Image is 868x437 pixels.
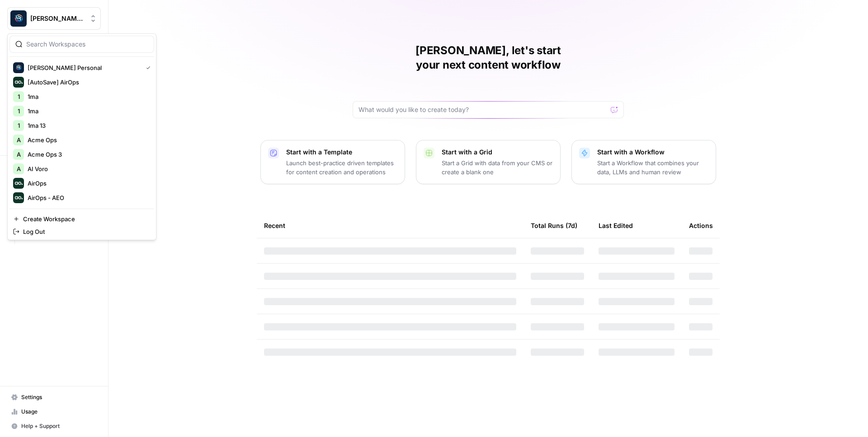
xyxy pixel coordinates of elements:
span: Log Out [23,227,147,236]
span: A [17,135,21,144]
button: Workspace: Berna's Personal [7,7,101,30]
p: Start a Grid with data from your CMS or create a blank one [442,158,553,177]
a: Log Out [9,225,154,238]
img: Berna's Personal Logo [13,62,24,73]
span: Usage [21,408,97,416]
button: Start with a GridStart a Grid with data from your CMS or create a blank one [416,140,561,184]
span: Settings [21,393,97,401]
span: A [17,150,21,159]
span: [PERSON_NAME] Personal [28,63,139,72]
button: Help + Support [7,419,101,433]
span: AirOps - AEO [28,193,147,202]
input: What would you like to create today? [359,105,607,114]
div: Last Edited [599,213,633,238]
p: Start with a Workflow [597,148,708,157]
p: Start with a Grid [442,148,553,157]
span: Acme Ops [28,135,147,144]
input: Search Workspaces [26,40,148,49]
img: AirOps - AEO Logo [13,192,24,203]
div: Workspace: Berna's Personal [7,33,156,240]
a: Create Workspace [9,213,154,225]
div: Actions [689,213,713,238]
p: Start with a Template [286,148,397,157]
a: Usage [7,404,101,419]
div: Recent [264,213,516,238]
span: 1ma [28,92,147,101]
p: Start a Workflow that combines your data, LLMs and human review [597,158,708,177]
span: 1 [18,121,20,130]
span: Create Workspace [23,214,147,223]
span: Help + Support [21,422,97,430]
span: 1 [18,92,20,101]
p: Launch best-practice driven templates for content creation and operations [286,158,397,177]
span: [AutoSave] AirOps [28,78,147,87]
img: Berna's Personal Logo [10,10,27,27]
a: Settings [7,390,101,404]
span: 1 [18,107,20,116]
button: Start with a WorkflowStart a Workflow that combines your data, LLMs and human review [571,140,716,184]
span: A [17,164,21,173]
span: AirOps [28,179,147,188]
h1: [PERSON_NAME], let's start your next content workflow [353,43,624,72]
span: [PERSON_NAME] Personal [30,14,85,23]
div: Total Runs (7d) [531,213,577,238]
span: 1ma 13 [28,121,147,130]
img: [AutoSave] AirOps Logo [13,77,24,88]
span: AI Voro [28,164,147,173]
button: Start with a TemplateLaunch best-practice driven templates for content creation and operations [260,140,405,184]
img: AirOps Logo [13,178,24,189]
span: Acme Ops 3 [28,150,147,159]
span: 1ma [28,107,147,116]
